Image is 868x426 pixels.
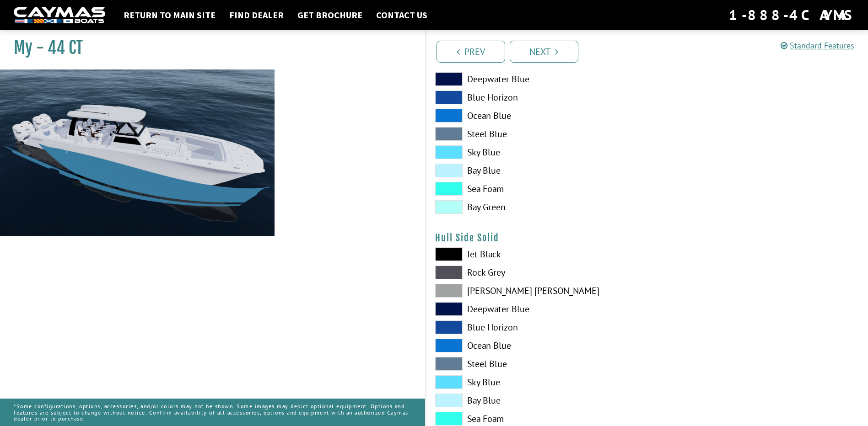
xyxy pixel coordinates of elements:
[435,182,638,196] label: Sea Foam
[435,284,638,298] label: [PERSON_NAME] [PERSON_NAME]
[14,7,105,24] img: white-logo-c9c8dbefe5ff5ceceb0f0178aa75bf4bb51f6bca0971e226c86eb53dfe498488.png
[435,247,638,261] label: Jet Black
[435,302,638,316] label: Deepwater Blue
[435,127,638,141] label: Steel Blue
[437,41,505,63] a: Prev
[435,109,638,122] label: Ocean Blue
[372,9,432,21] a: Contact Us
[435,357,638,371] label: Steel Blue
[119,9,220,21] a: Return to main site
[14,37,402,58] h1: My - 44 CT
[435,339,638,352] label: Ocean Blue
[435,375,638,389] label: Sky Blue
[435,266,638,279] label: Rock Grey
[435,91,638,104] label: Blue Horizon
[729,5,854,25] div: 1-888-4CAYMAS
[293,9,367,21] a: Get Brochure
[435,394,638,407] label: Bay Blue
[435,145,638,159] label: Sky Blue
[781,40,854,51] a: Standard Features
[435,200,638,214] label: Bay Green
[435,72,638,86] label: Deepwater Blue
[435,164,638,177] label: Bay Blue
[435,320,638,334] label: Blue Horizon
[225,9,288,21] a: Find Dealer
[14,399,411,426] p: *Some configurations, options, accessories, and/or colors may not be shown. Some images may depic...
[510,41,578,63] a: Next
[435,232,859,244] h4: Hull Side Solid
[435,412,638,426] label: Sea Foam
